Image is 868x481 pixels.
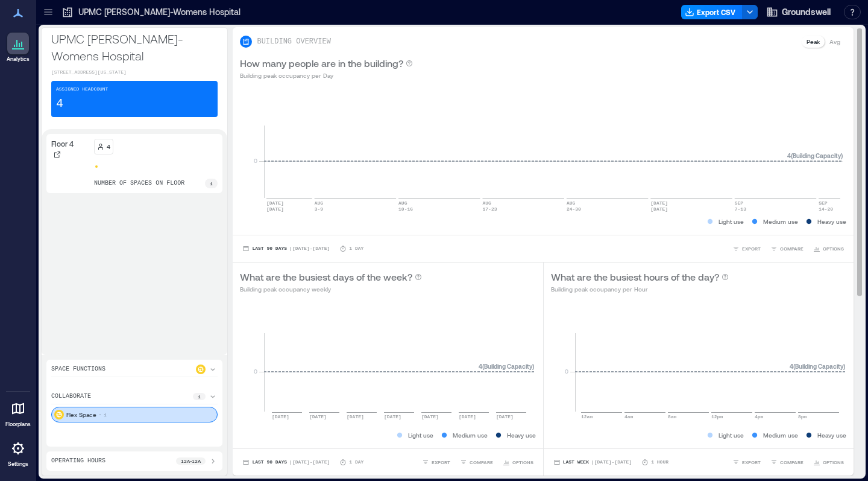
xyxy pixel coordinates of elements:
[347,414,364,419] text: [DATE]
[3,29,33,66] a: Analytics
[240,456,332,468] button: Last 90 Days |[DATE]-[DATE]
[309,414,327,419] text: [DATE]
[56,86,108,93] p: Assigned Headcount
[730,456,763,468] button: EXPORT
[51,69,218,76] p: [STREET_ADDRESS][US_STATE]
[500,456,536,468] button: OPTIONS
[254,157,257,164] tspan: 0
[107,142,110,151] p: 4
[198,393,201,400] p: 1
[581,414,593,419] text: 12am
[210,180,213,187] p: 1
[51,365,105,374] p: Space Functions
[551,284,729,294] p: Building peak occupancy per Hour
[782,6,831,18] span: Groundswell
[507,430,536,440] p: Heavy use
[719,430,744,440] p: Light use
[742,245,761,252] span: EXPORT
[483,206,497,212] text: 17-23
[763,217,798,226] p: Medium use
[240,71,413,80] p: Building peak occupancy per Day
[719,217,744,226] p: Light use
[564,368,568,375] tspan: 0
[780,245,804,252] span: COMPARE
[8,460,28,468] p: Settings
[817,430,846,440] p: Heavy use
[315,206,324,212] text: 3-9
[240,243,332,255] button: Last 90 Days |[DATE]-[DATE]
[798,414,807,419] text: 8pm
[399,206,414,212] text: 10-16
[763,2,834,22] button: Groundswell
[408,430,433,440] p: Light use
[819,206,834,212] text: 14-20
[384,414,401,419] text: [DATE]
[823,245,844,252] span: OPTIONS
[780,459,804,466] span: COMPARE
[315,200,324,206] text: AUG
[651,200,668,206] text: [DATE]
[811,456,846,468] button: OPTIONS
[66,410,96,419] p: Flex Space
[459,414,476,419] text: [DATE]
[458,456,495,468] button: COMPARE
[272,414,289,419] text: [DATE]
[551,456,634,468] button: Last Week |[DATE]-[DATE]
[829,37,840,46] p: Avg
[7,56,30,63] p: Analytics
[496,414,514,419] text: [DATE]
[78,6,241,18] p: UPMC [PERSON_NAME]-Womens Hospital
[811,243,846,255] button: OPTIONS
[768,456,806,468] button: COMPARE
[651,459,668,466] p: 1 Hour
[470,459,493,466] span: COMPARE
[254,368,257,375] tspan: 0
[681,5,743,19] button: Export CSV
[807,37,820,46] p: Peak
[742,459,761,466] span: EXPORT
[512,459,533,466] span: OPTIONS
[735,206,746,212] text: 7-13
[266,200,284,206] text: [DATE]
[819,200,828,206] text: SEP
[420,456,453,468] button: EXPORT
[453,430,488,440] p: Medium use
[817,217,846,226] p: Heavy use
[567,206,581,212] text: 24-30
[104,411,107,418] p: 1
[755,414,764,419] text: 4pm
[94,179,184,188] p: number of spaces on floor
[240,56,403,71] p: How many people are in the building?
[651,206,668,212] text: [DATE]
[768,243,806,255] button: COMPARE
[266,206,284,212] text: [DATE]
[240,270,412,284] p: What are the busiest days of the week?
[181,457,201,465] p: 12a - 12a
[421,414,439,419] text: [DATE]
[567,200,576,206] text: AUG
[240,284,422,294] p: Building peak occupancy weekly
[51,139,74,148] p: Floor 4
[432,459,450,466] span: EXPORT
[5,421,31,428] p: Floorplans
[711,414,723,419] text: 12pm
[763,430,798,440] p: Medium use
[51,30,218,64] p: UPMC [PERSON_NAME]-Womens Hospital
[257,37,330,46] p: BUILDING OVERVIEW
[551,270,719,284] p: What are the busiest hours of the day?
[735,200,744,206] text: SEP
[730,243,763,255] button: EXPORT
[2,394,34,432] a: Floorplans
[349,459,363,466] p: 1 Day
[56,95,63,112] p: 4
[349,245,363,252] p: 1 Day
[399,200,408,206] text: AUG
[51,456,105,466] p: Operating Hours
[4,434,33,471] a: Settings
[483,200,492,206] text: AUG
[624,414,634,419] text: 4am
[668,414,677,419] text: 8am
[51,392,91,401] p: collaborate
[823,459,844,466] span: OPTIONS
